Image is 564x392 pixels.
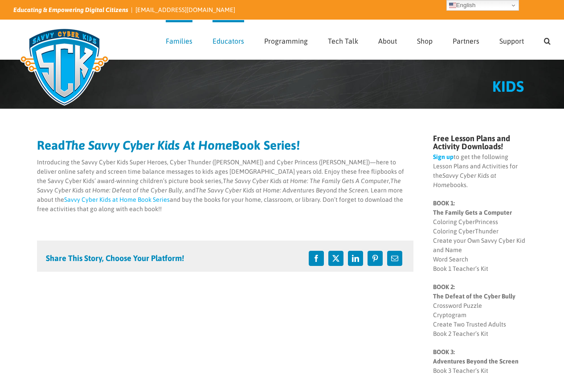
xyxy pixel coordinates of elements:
span: About [378,37,397,45]
em: Savvy Cyber Kids at Home [433,172,496,188]
a: Search [544,20,551,59]
a: Support [499,20,524,59]
img: Savvy Cyber Kids Logo [13,22,115,111]
a: Email [385,249,405,268]
a: LinkedIn [346,249,365,268]
p: to get the following Lesson Plans and Activities for the books. [433,152,527,190]
span: Tech Talk [328,37,358,45]
a: About [378,20,397,59]
em: The Savvy Cyber Kids At Home [65,138,232,152]
a: Savvy Cyber Kids at Home Book Series [64,196,170,203]
a: Families [166,20,192,59]
i: Educating & Empowering Digital Citizens [13,6,128,13]
em: The Savvy Cyber Kids at Home: The Family Gets A Computer [223,177,389,184]
a: Partners [453,20,479,59]
p: Crossword Puzzle Cryptogram Create Two Trusted Adults Book 2 Teacher’s Kit [433,282,527,339]
h2: Read Book Series! [37,139,413,151]
em: The Savvy Cyber Kids at Home: Adventures Beyond the Screen [196,187,368,194]
a: Pinterest [365,249,385,268]
span: Educators [213,37,244,45]
a: Sign up [433,153,454,160]
h4: Free Lesson Plans and Activity Downloads! [433,135,527,151]
a: Facebook [307,249,326,268]
strong: BOOK 1: The Family Gets a Computer [433,200,512,216]
h4: Share This Story, Choose Your Platform! [46,254,184,262]
nav: Main Menu [166,20,551,59]
a: X [326,249,346,268]
img: en [449,2,456,9]
a: Educators [213,20,244,59]
p: Book 3 Teacher’s Kit [433,347,527,376]
span: Shop [417,37,433,45]
span: KIDS [492,78,524,95]
span: Support [499,37,524,45]
a: [EMAIL_ADDRESS][DOMAIN_NAME] [135,6,235,13]
p: Introducing the Savvy Cyber Kids Super Heroes, Cyber Thunder ([PERSON_NAME]) and Cyber Princess (... [37,158,413,214]
span: Partners [453,37,479,45]
a: Programming [264,20,308,59]
em: The Savvy Cyber Kids at Home: Defeat of the Cyber Bully [37,177,401,194]
span: Programming [264,37,308,45]
strong: BOOK 3: Adventures Beyond the Screen [433,348,519,365]
p: Coloring CyberPrincess Coloring CyberThunder Create your Own Savvy Cyber Kid and Name Word Search... [433,199,527,274]
strong: BOOK 2: The Defeat of the Cyber Bully [433,283,515,300]
span: Families [166,37,192,45]
a: Shop [417,20,433,59]
a: Tech Talk [328,20,358,59]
